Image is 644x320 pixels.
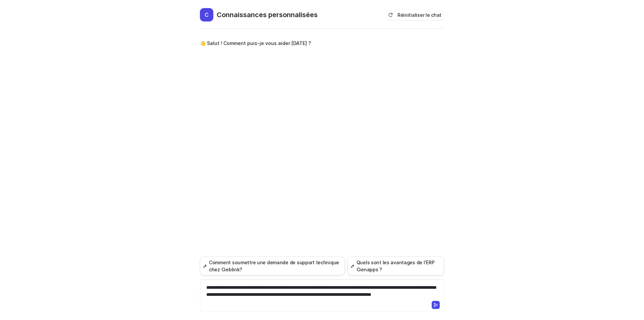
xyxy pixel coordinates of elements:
font: Comment soumettre une demande de support technique chez Cieblink? [209,260,339,272]
font: 👋 Salut ! Comment puis-je vous aider [DATE] ? [200,40,311,46]
button: Réinitialiser le chat [386,10,444,20]
font: Connaissances personnalisées [217,11,318,19]
font: Réinitialiser le chat [397,12,441,18]
font: C [205,11,209,18]
button: Comment soumettre une demande de support technique chez Cieblink? [200,257,345,275]
font: Quels sont les avantages de l'ERP Cienapps ? [357,260,435,272]
button: Quels sont les avantages de l'ERP Cienapps ? [347,257,444,275]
